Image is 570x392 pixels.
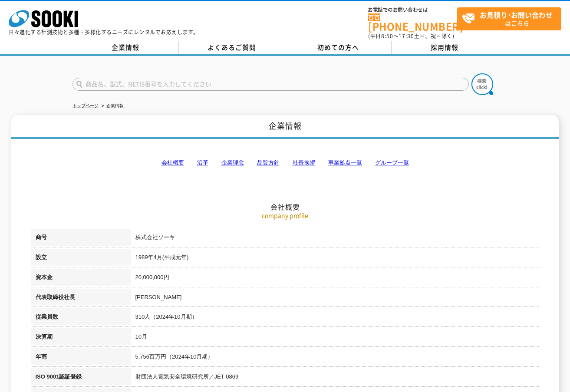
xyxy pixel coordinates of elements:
span: はこちら [462,8,561,30]
td: 5,756百万円（2024年10月期） [131,348,539,368]
h2: 会社概要 [31,115,539,211]
a: 初めての方へ [285,41,392,54]
a: お見積り･お問い合わせはこちら [457,7,561,30]
a: 採用情報 [392,41,498,54]
td: 310人（2024年10月期） [131,308,539,328]
td: 20,000,000円 [131,269,539,289]
strong: お見積り･お問い合わせ [480,10,553,20]
a: グループ一覧 [375,159,409,166]
a: 企業情報 [72,41,179,54]
a: 事業拠点一覧 [328,159,362,166]
p: 日々進化する計測技術と多種・多様化するニーズにレンタルでお応えします。 [9,30,199,35]
input: 商品名、型式、NETIS番号を入力してください [72,78,469,91]
th: 決算期 [31,328,131,348]
li: 企業情報 [100,102,124,111]
th: 商号 [31,229,131,249]
td: 1989年4月(平成元年) [131,249,539,269]
th: ISO 9001認証登録 [31,368,131,388]
a: よくあるご質問 [179,41,285,54]
a: 品質方針 [257,159,280,166]
a: トップページ [72,103,99,108]
a: 沿革 [197,159,208,166]
a: 企業理念 [221,159,244,166]
th: 設立 [31,249,131,269]
th: 資本金 [31,269,131,289]
td: 財団法人電気安全環境研究所／JET-0869 [131,368,539,388]
span: 初めての方へ [317,43,359,52]
span: (平日 ～ 土日、祝日除く) [368,32,454,40]
td: [PERSON_NAME] [131,289,539,309]
th: 代表取締役社長 [31,289,131,309]
p: company profile [31,211,539,220]
a: [PHONE_NUMBER] [368,13,457,31]
span: 17:30 [399,32,414,40]
th: 従業員数 [31,308,131,328]
img: btn_search.png [471,73,493,95]
span: 8:50 [381,32,393,40]
td: 10月 [131,328,539,348]
a: 社長挨拶 [293,159,315,166]
th: 年商 [31,348,131,368]
td: 株式会社ソーキ [131,229,539,249]
span: お電話でのお問い合わせは [368,7,457,13]
h1: 企業情報 [11,115,558,139]
a: 会社概要 [161,159,184,166]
